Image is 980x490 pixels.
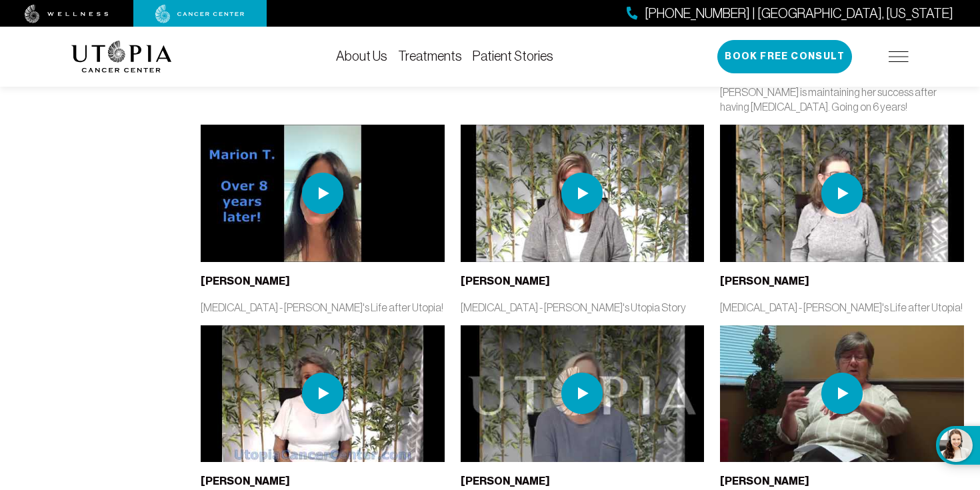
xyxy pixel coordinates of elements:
[561,373,603,414] img: play icon
[201,325,445,463] img: thumbnail
[461,300,705,315] p: [MEDICAL_DATA] - [PERSON_NAME]'s Utopia Story
[717,40,852,73] button: Book Free Consult
[201,275,290,287] b: [PERSON_NAME]
[561,173,603,214] img: play icon
[720,125,964,262] img: thumbnail
[201,125,445,262] img: thumbnail
[461,325,705,463] img: thumbnail
[720,275,809,287] b: [PERSON_NAME]
[71,41,172,73] img: logo
[461,275,550,287] b: [PERSON_NAME]
[398,49,462,63] a: Treatments
[720,325,964,463] img: thumbnail
[627,4,953,23] a: [PHONE_NUMBER] | [GEOGRAPHIC_DATA], [US_STATE]
[461,125,705,262] img: thumbnail
[155,5,245,23] img: cancer center
[473,49,553,63] a: Patient Stories
[302,173,343,214] img: play icon
[201,475,290,487] b: [PERSON_NAME]
[201,300,445,315] p: [MEDICAL_DATA] - [PERSON_NAME]'s Life after Utopia!
[302,373,343,414] img: play icon
[889,51,909,62] img: icon-hamburger
[645,4,953,23] span: [PHONE_NUMBER] | [GEOGRAPHIC_DATA], [US_STATE]
[720,300,964,315] p: [MEDICAL_DATA] - [PERSON_NAME]'s Life after Utopia!
[461,475,550,487] b: [PERSON_NAME]
[25,5,109,23] img: wellness
[821,373,863,414] img: play icon
[720,85,964,114] p: [PERSON_NAME] is maintaining her success after having [MEDICAL_DATA]. Going on 6 years!
[821,173,863,214] img: play icon
[720,475,809,487] b: [PERSON_NAME]
[336,49,387,63] a: About Us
